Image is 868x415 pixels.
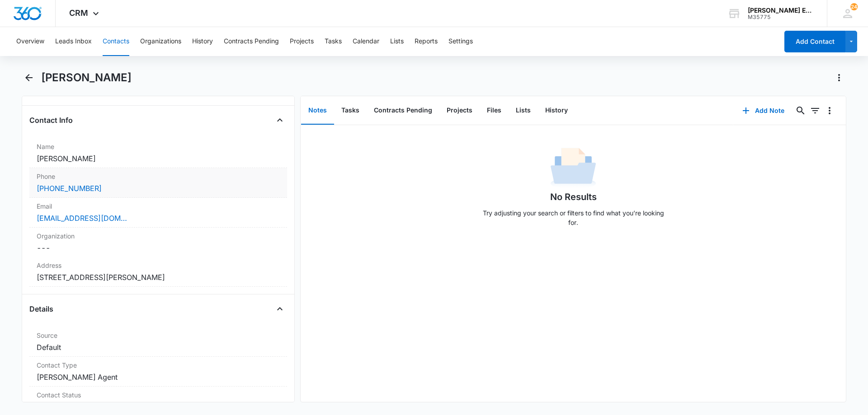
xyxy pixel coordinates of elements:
[37,390,280,400] label: Contact Status
[29,168,287,198] div: Phone[PHONE_NUMBER]
[37,372,280,382] dd: [PERSON_NAME] Agent
[273,302,287,316] button: Close
[37,183,102,194] a: [PHONE_NUMBER]
[37,360,280,370] label: Contact Type
[16,27,44,56] button: Overview
[69,8,88,18] span: CRM
[808,103,822,118] button: Filters
[793,103,808,118] button: Search...
[37,331,280,340] label: Source
[822,103,837,118] button: Overflow Menu
[439,97,480,125] button: Projects
[37,272,280,283] dd: [STREET_ADDRESS][PERSON_NAME]
[325,27,342,56] button: Tasks
[37,172,280,181] label: Phone
[509,97,538,125] button: Lists
[29,115,73,126] h4: Contact Info
[448,27,473,56] button: Settings
[478,208,668,227] p: Try adjusting your search or filters to find what you’re looking for.
[29,228,287,257] div: Organization---
[192,27,213,56] button: History
[334,97,367,125] button: Tasks
[55,27,92,56] button: Leads Inbox
[550,190,597,204] h1: No Results
[551,145,596,190] img: No Data
[29,327,287,357] div: SourceDefault
[22,70,36,85] button: Back
[273,113,287,127] button: Close
[748,14,814,20] div: account id
[103,27,129,56] button: Contacts
[480,97,509,125] button: Files
[37,153,280,164] dd: [PERSON_NAME]
[37,213,127,224] a: [EMAIL_ADDRESS][DOMAIN_NAME]
[37,242,280,253] dd: ---
[37,142,280,151] label: Name
[140,27,181,56] button: Organizations
[748,7,814,14] div: account name
[784,31,845,52] button: Add Contact
[29,303,53,314] h4: Details
[29,257,287,287] div: Address[STREET_ADDRESS][PERSON_NAME]
[29,138,287,168] div: Name[PERSON_NAME]
[733,100,793,121] button: Add Note
[390,27,404,56] button: Lists
[29,357,287,387] div: Contact Type[PERSON_NAME] Agent
[367,97,439,125] button: Contracts Pending
[37,342,280,353] dd: Default
[37,261,280,270] label: Address
[353,27,379,56] button: Calendar
[850,3,858,10] span: 24
[224,27,279,56] button: Contracts Pending
[37,201,280,211] label: Email
[832,70,846,85] button: Actions
[301,97,334,125] button: Notes
[29,198,287,228] div: Email[EMAIL_ADDRESS][DOMAIN_NAME]
[290,27,314,56] button: Projects
[41,71,132,84] h1: [PERSON_NAME]
[37,401,280,412] dd: Closed Won, [GEOGRAPHIC_DATA]-01
[37,231,280,241] label: Organization
[538,97,575,125] button: History
[415,27,438,56] button: Reports
[850,3,858,10] div: notifications count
